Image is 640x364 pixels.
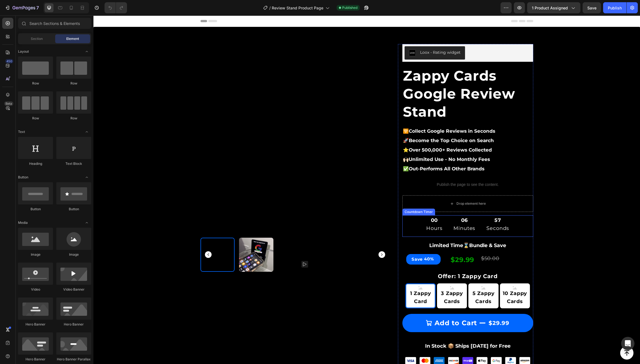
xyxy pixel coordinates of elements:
div: Hero Banner [18,322,53,327]
p: 7 [36,4,39,11]
div: Loox - Rating widget [327,34,367,40]
h1: Zappy Cards Google Review Stand [309,51,440,106]
span: Toggle open [82,173,91,182]
div: Drop element here [363,186,392,190]
strong: Out-Performs All Other Brands [315,150,391,156]
strong: Over 500,000+ Reviews Collected [315,132,398,137]
span: 🙌🏻 [309,141,397,147]
div: 57 [393,201,416,209]
div: 00 [333,201,349,209]
div: Open Intercom Messenger [621,337,634,350]
div: Video [18,287,53,292]
p: Minutes [360,209,382,217]
span: ✅ [309,150,391,156]
button: Publish [603,2,626,13]
div: 06 [360,201,382,209]
button: Save [583,2,601,13]
div: Button [56,207,91,212]
div: Row [56,116,91,121]
button: Carousel Back Arrow [111,236,118,242]
span: 🛜 [309,113,402,118]
button: Add to Cart [309,298,440,317]
span: Text [18,129,25,134]
div: Hero Banner [56,322,91,327]
span: Toggle open [82,218,91,227]
div: 40% [330,240,341,247]
button: Loox - Rating widget [311,31,372,44]
span: Media [18,220,28,225]
img: loox.png [316,34,322,41]
img: Google Review Stand Results [262,222,296,257]
span: Element [66,36,79,41]
div: Video Banner [56,287,91,292]
span: 3 Zappy Cards [344,274,374,290]
span: Save [587,6,596,10]
div: Button [18,207,53,212]
div: Image [56,252,91,257]
iframe: Design area [93,16,640,364]
button: 1 product assigned [527,2,580,13]
strong: Collect Google Reviews in Seconds [315,113,402,118]
div: Save [317,240,330,248]
div: Heading [18,161,53,166]
span: 1 Zappy Card [313,274,341,290]
span: Section [31,36,43,41]
input: Search Sections & Elements [18,18,91,29]
div: $29.99 [395,302,416,313]
div: Text Block [56,161,91,166]
div: Add to Cart [341,302,384,313]
button: 7 [2,2,41,13]
div: Publish [608,5,622,11]
span: Toggle open [82,47,91,56]
strong: Limited Time⌛️Bundle & Save [336,227,413,233]
strong: Become the Top Choice on Search [315,122,400,128]
div: Row [56,81,91,86]
div: Beta [4,101,13,106]
img: Zappy Cards NFC Google Review Stand [223,222,258,257]
div: Row [18,81,53,86]
button: Carousel Next Arrow [285,236,292,242]
p: Seconds [393,209,416,217]
span: 1 product assigned [532,5,568,11]
span: Review Stand Product Page [272,5,323,11]
span: Layout [18,49,29,54]
span: Button [18,175,28,180]
div: Hero Banner Parallax [56,357,91,362]
span: Toggle open [82,127,91,136]
div: Hero Banner [18,357,53,362]
span: 5 Zappy Cards [375,274,405,290]
div: $29.99 [353,239,385,250]
p: Publish the page to see the content. [309,166,440,172]
div: Image [18,252,53,257]
span: 10 Zappy Cards [407,274,436,290]
span: 🚀 [309,122,400,128]
div: 450 [5,59,13,63]
span: ⭐️ [309,132,398,137]
p: Hours [333,209,349,217]
span: / [269,5,271,11]
div: Row [18,116,53,121]
img: Review Zaps NFC Google Review Stand [107,29,296,218]
div: $50.00 [387,239,440,248]
span: Published [342,5,357,10]
img: Review Zaps NFC Google Reviews [184,222,219,257]
div: Undo/Redo [105,2,127,13]
legend: Offer: 1 Zappy Card [344,256,405,266]
strong: Unlimited Use - No Monthly Fees [315,141,397,147]
div: Countdown Timer [310,194,341,199]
